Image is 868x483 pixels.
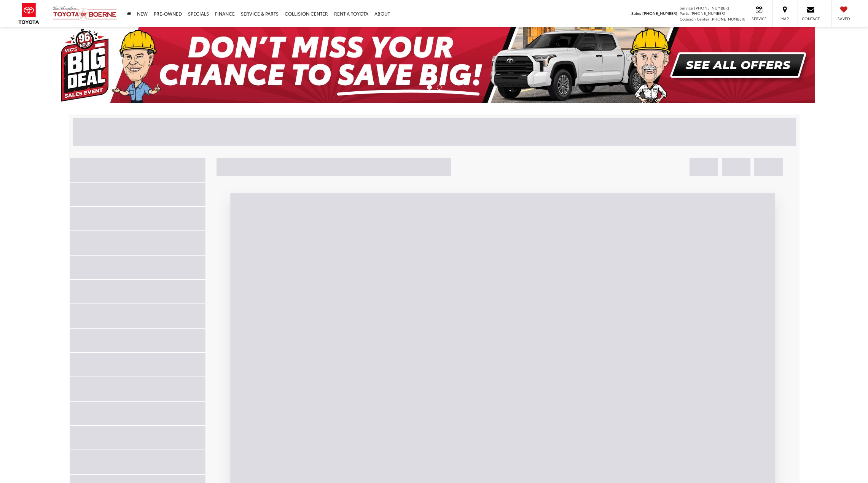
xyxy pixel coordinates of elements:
[680,16,709,22] span: Collision Center
[710,16,745,22] span: [PHONE_NUMBER]
[642,10,677,16] span: [PHONE_NUMBER]
[54,27,815,103] img: Big Deal Sales Event
[680,5,693,11] span: Service
[802,16,820,21] span: Contact
[53,6,117,21] img: Vic Vaughan Toyota of Boerne
[690,10,725,16] span: [PHONE_NUMBER]
[750,16,768,21] span: Service
[631,10,641,16] span: Sales
[680,10,689,16] span: Parts
[776,16,793,21] span: Map
[835,16,852,21] span: Saved
[694,5,729,11] span: [PHONE_NUMBER]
